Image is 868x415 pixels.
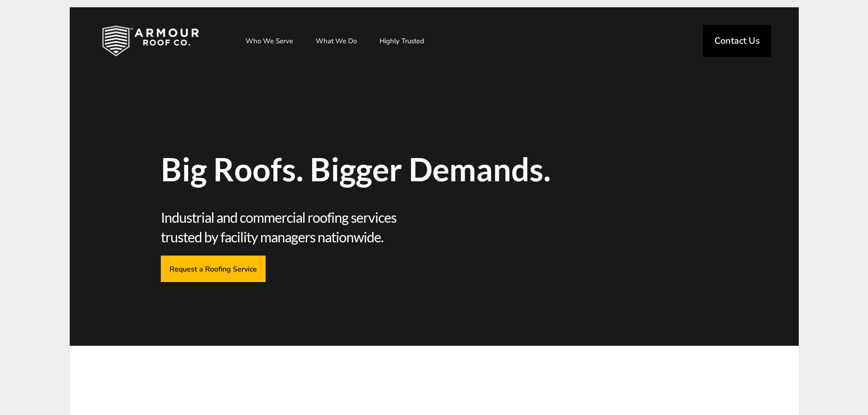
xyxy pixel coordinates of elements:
[703,25,771,57] a: Contact Us
[87,18,213,64] img: Industrial and Commercial Roofing Company | Armour Roof Co.
[161,153,566,185] span: Big Roofs. Bigger Demands.
[714,36,760,46] span: Contact Us
[169,264,257,273] span: Request a Roofing Service
[236,30,302,52] a: Who We Serve
[161,256,266,282] a: Request a Roofing Service
[370,30,433,52] a: Highly Trusted
[307,30,366,52] a: What We Do
[161,208,431,246] span: Industrial and commercial roofing services trusted by facility managers nationwide.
